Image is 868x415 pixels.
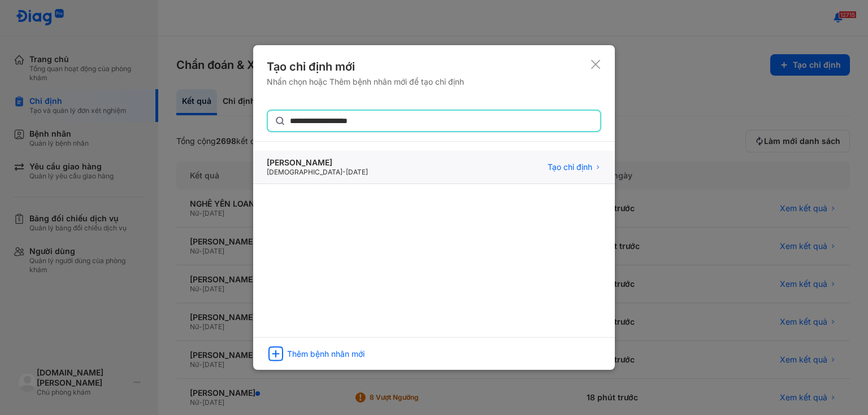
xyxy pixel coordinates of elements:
span: [DATE] [346,168,368,176]
span: Tạo chỉ định [548,162,592,172]
div: Nhấn chọn hoặc Thêm bệnh nhân mới để tạo chỉ định [267,77,464,87]
div: Thêm bệnh nhân mới [287,349,364,359]
div: [PERSON_NAME] [267,158,368,168]
span: - [342,168,346,176]
span: [DEMOGRAPHIC_DATA] [267,168,342,176]
div: Tạo chỉ định mới [267,59,464,75]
